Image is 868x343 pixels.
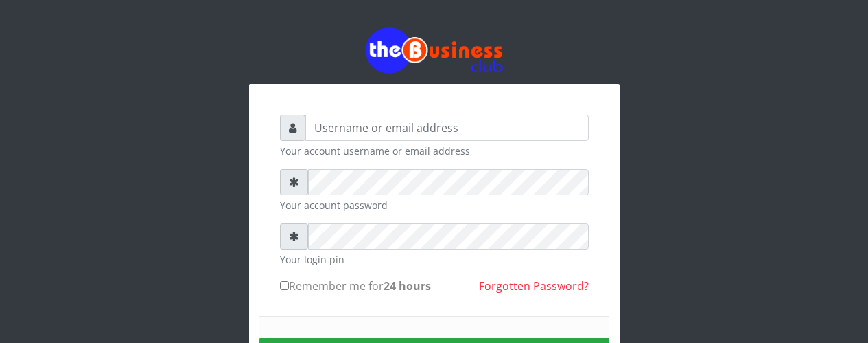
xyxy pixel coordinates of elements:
input: Username or email address [305,115,589,141]
label: Remember me for [280,278,431,294]
small: Your account password [280,198,589,212]
b: 24 hours [384,278,431,294]
small: Your account username or email address [280,144,589,158]
small: Your login pin [280,252,589,267]
input: Remember me for24 hours [280,281,289,290]
a: Forgotten Password? [479,278,589,294]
